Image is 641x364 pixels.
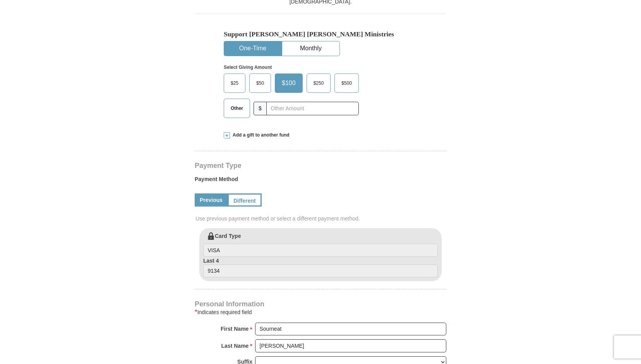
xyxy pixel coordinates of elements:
[282,41,339,56] button: Monthly
[227,77,242,89] span: $25
[203,244,438,257] input: Card Type
[195,162,446,169] h4: Payment Type
[195,308,446,317] div: Indicates required field
[195,215,447,222] span: Use previous payment method or select a different payment method.
[203,265,438,278] input: Last 4
[195,193,228,207] a: Previous
[310,77,328,89] span: $250
[254,102,267,115] span: $
[195,301,446,307] h4: Personal Information
[224,65,272,70] strong: Select Giving Amount
[224,30,417,38] h5: Support [PERSON_NAME] [PERSON_NAME] Ministries
[224,41,281,56] button: One-Time
[230,132,290,138] span: Add a gift to another fund
[278,77,300,89] span: $100
[338,77,356,89] span: $500
[195,175,446,187] label: Payment Method
[221,340,249,351] strong: Last Name
[266,102,359,115] input: Other Amount
[203,257,438,278] label: Last 4
[227,103,247,114] span: Other
[228,193,262,207] a: Different
[203,232,438,257] label: Card Type
[252,77,268,89] span: $50
[221,323,249,334] strong: First Name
